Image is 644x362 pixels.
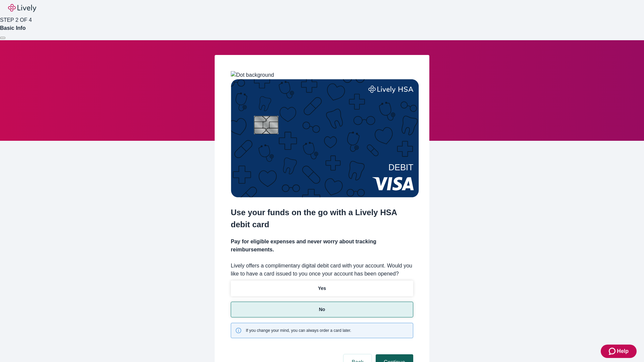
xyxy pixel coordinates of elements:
svg: Zendesk support icon [609,347,617,355]
p: No [319,306,325,313]
button: Zendesk support iconHelp [601,345,637,358]
img: Lively [8,4,36,12]
button: No [231,302,413,317]
img: Dot background [231,71,274,79]
h2: Use your funds on the go with a Lively HSA debit card [231,206,413,231]
p: Yes [318,285,326,292]
span: If you change your mind, you can always order a card later. [246,327,351,334]
span: Help [617,347,629,355]
h4: Pay for eligible expenses and never worry about tracking reimbursements. [231,238,413,254]
label: Lively offers a complimentary digital debit card with your account. Would you like to have a card... [231,262,413,278]
button: Yes [231,281,413,296]
img: Debit card [231,79,419,197]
